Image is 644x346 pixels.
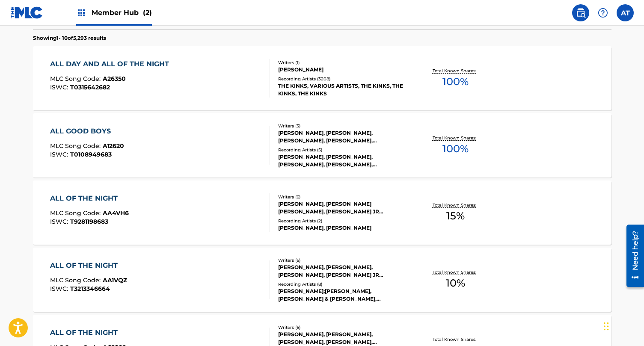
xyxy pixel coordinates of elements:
div: Recording Artists ( 3208 ) [278,76,407,82]
div: Writers ( 6 ) [278,194,407,200]
div: Writers ( 1 ) [278,59,407,66]
span: 100 % [442,141,469,157]
a: ALL GOOD BOYSMLC Song Code:A12620ISWC:T0108949683Writers (5)[PERSON_NAME], [PERSON_NAME], [PERSON... [33,113,611,177]
img: help [598,8,608,18]
span: AA1VQZ [103,276,127,284]
span: T3213346664 [70,285,110,293]
div: Writers ( 5 ) [278,123,407,129]
div: ALL GOOD BOYS [50,126,124,136]
div: User Menu [617,4,634,21]
p: Total Known Shares: [433,202,478,208]
span: T0315642682 [70,83,110,91]
div: Recording Artists ( 2 ) [278,218,407,224]
span: (2) [143,9,152,17]
p: Showing 1 - 10 of 5,293 results [33,34,106,42]
div: [PERSON_NAME] [278,66,407,74]
span: T9281198683 [70,218,108,225]
iframe: Chat Widget [601,305,644,346]
div: ALL OF THE NIGHT [50,328,126,338]
a: ALL OF THE NIGHTMLC Song Code:AA1VQZISWC:T3213346664Writers (6)[PERSON_NAME], [PERSON_NAME], [PER... [33,248,611,312]
span: ISWC : [50,83,70,91]
div: Help [594,4,611,21]
span: MLC Song Code : [50,276,103,284]
span: 15 % [446,208,465,224]
img: Top Rightsholders [76,8,86,18]
p: Total Known Shares: [433,135,478,141]
span: 10 % [446,275,465,291]
span: AA4VH6 [103,209,129,217]
div: ALL OF THE NIGHT [50,193,129,204]
span: Member Hub [92,8,152,18]
div: [PERSON_NAME], [PERSON_NAME], [PERSON_NAME], [PERSON_NAME], [PERSON_NAME] [278,153,407,169]
iframe: Resource Center [620,222,644,290]
div: [PERSON_NAME], [PERSON_NAME], [PERSON_NAME], [PERSON_NAME] JR [PERSON_NAME], [PERSON_NAME], [PERS... [278,263,407,279]
span: T0108949683 [70,151,112,158]
img: search [576,8,586,18]
div: Writers ( 6 ) [278,257,407,263]
span: MLC Song Code : [50,209,103,217]
div: Recording Artists ( 8 ) [278,281,407,287]
img: MLC Logo [10,6,43,19]
div: [PERSON_NAME];[PERSON_NAME], [PERSON_NAME] & [PERSON_NAME], [PERSON_NAME];[PERSON_NAME], [PERSON_... [278,287,407,303]
div: Drag [604,313,609,339]
div: [PERSON_NAME], [PERSON_NAME], [PERSON_NAME], [PERSON_NAME], [PERSON_NAME], [PERSON_NAME] JR [PERS... [278,331,407,346]
span: A26350 [103,75,126,83]
div: Writers ( 6 ) [278,324,407,331]
span: ISWC : [50,285,70,293]
span: MLC Song Code : [50,75,103,83]
span: ISWC : [50,151,70,158]
div: Recording Artists ( 5 ) [278,147,407,153]
span: 100 % [442,74,469,89]
div: [PERSON_NAME], [PERSON_NAME] [278,224,407,232]
div: [PERSON_NAME], [PERSON_NAME] [PERSON_NAME], [PERSON_NAME] JR [PERSON_NAME] [PERSON_NAME] [PERSON_... [278,200,407,216]
p: Total Known Shares: [433,336,478,343]
span: A12620 [103,142,124,150]
a: ALL DAY AND ALL OF THE NIGHTMLC Song Code:A26350ISWC:T0315642682Writers (1)[PERSON_NAME]Recording... [33,46,611,110]
a: ALL OF THE NIGHTMLC Song Code:AA4VH6ISWC:T9281198683Writers (6)[PERSON_NAME], [PERSON_NAME] [PERS... [33,180,611,245]
span: ISWC : [50,218,70,225]
div: ALL DAY AND ALL OF THE NIGHT [50,59,173,69]
div: THE KINKS, VARIOUS ARTISTS, THE KINKS, THE KINKS, THE KINKS [278,82,407,98]
p: Total Known Shares: [433,269,478,275]
p: Total Known Shares: [433,68,478,74]
a: Public Search [572,4,589,21]
div: ALL OF THE NIGHT [50,260,127,271]
span: MLC Song Code : [50,142,103,150]
div: [PERSON_NAME], [PERSON_NAME], [PERSON_NAME], [PERSON_NAME], [PERSON_NAME] [278,129,407,145]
